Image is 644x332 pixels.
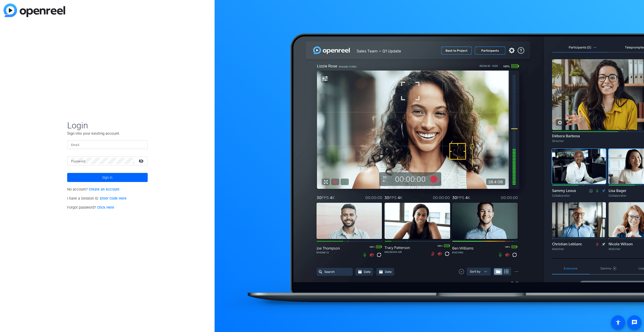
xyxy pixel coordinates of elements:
[136,157,148,165] mat-icon: visibility_off
[4,4,65,17] img: blue-gradient.svg
[67,196,127,201] span: I have a Session ID.
[631,319,637,325] mat-icon: message
[67,187,120,192] span: No account?
[71,160,86,163] mat-label: Password
[67,120,148,131] span: Login
[100,196,127,201] a: Enter Code Here
[97,205,114,210] a: Click Here
[102,171,112,184] span: Sign in
[71,141,144,147] input: Enter Email Address
[67,131,148,136] p: Sign into your existing account.
[71,143,79,147] mat-label: Email
[67,205,114,210] span: Forgot password?
[615,319,621,325] mat-icon: accessibility
[89,187,119,192] a: Create an Account
[67,173,148,182] button: Sign in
